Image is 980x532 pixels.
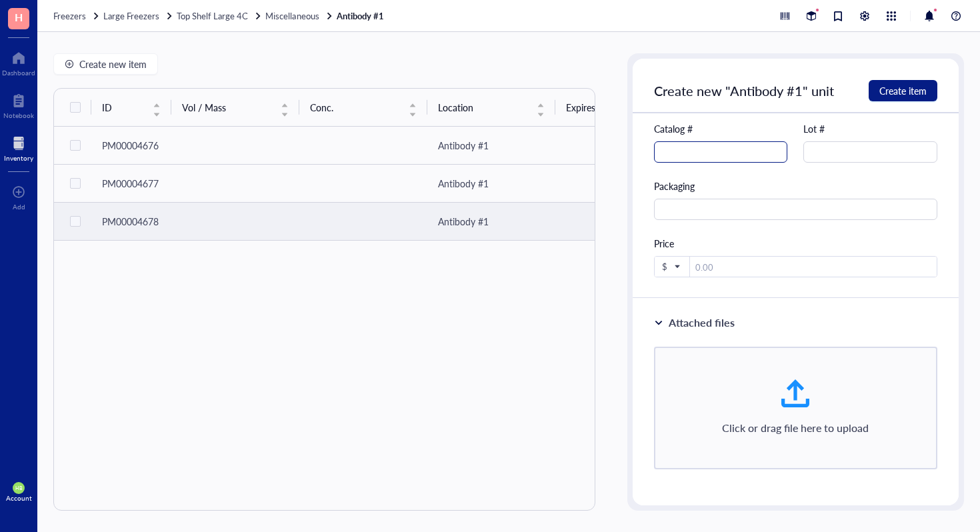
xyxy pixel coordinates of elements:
[690,257,937,278] input: 0.00
[102,100,145,115] span: ID
[722,420,869,436] div: Click or drag file here to upload
[102,138,161,153] div: PM00004676
[103,10,174,22] a: Large Freezers
[438,176,545,191] div: Antibody #1
[662,261,679,273] span: $
[15,9,23,25] span: H
[654,236,937,251] div: Price
[53,9,86,22] span: Freezers
[438,214,545,229] div: Antibody #1
[53,10,101,22] a: Freezers
[3,90,34,119] a: Notebook
[182,100,273,115] span: Vol / Mass
[265,9,319,22] span: Miscellaneous
[102,214,161,229] div: PM00004678
[4,154,33,162] div: Inventory
[669,315,735,331] div: Attached files
[15,485,22,491] span: HB
[337,10,387,22] a: Antibody #1
[2,69,35,77] div: Dashboard
[654,121,788,136] div: Catalog #
[438,100,529,115] span: Location
[555,89,683,127] th: Expires on
[102,176,161,191] div: PM00004677
[566,100,657,115] span: Expires on
[2,47,35,77] a: Dashboard
[438,138,545,153] div: Antibody #1
[299,89,427,127] th: Conc.
[310,100,401,115] span: Conc.
[803,121,937,136] div: Lot #
[79,59,147,69] span: Create new item
[6,494,32,502] div: Account
[654,179,937,193] div: Packaging
[13,203,25,211] div: Add
[654,81,834,100] span: Create new "Antibody #1" unit
[177,9,248,22] span: Top Shelf Large 4C
[4,133,33,162] a: Inventory
[53,53,158,75] button: Create new item
[427,89,555,127] th: Location
[177,10,333,22] a: Top Shelf Large 4CMiscellaneous
[103,9,159,22] span: Large Freezers
[879,85,927,96] span: Create item
[869,80,937,101] button: Create item
[171,89,299,127] th: Vol / Mass
[91,89,171,127] th: ID
[3,111,34,119] div: Notebook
